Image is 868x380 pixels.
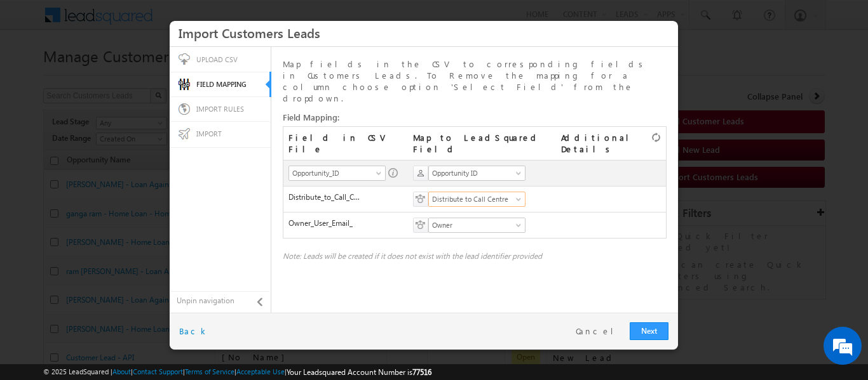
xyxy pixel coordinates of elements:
span: Opportunity_ID [289,167,377,179]
a: FIELD MAPPING [170,72,269,97]
a: Owner [428,218,526,233]
a: Distribute to Call Centre [428,192,526,207]
a: Acceptable Use [236,367,285,376]
span: Distribute_to_Call_Centre [288,192,363,203]
span: IMPORT RULES [196,105,244,113]
a: Back [179,325,209,337]
i: Note: Leads will be created if it does not exist with the lead identifier provided [283,251,542,261]
span: Opportunity ID [429,167,517,179]
span: Unpin navigation [177,295,254,306]
th: Additional Details [556,126,667,160]
label: Field Mapping: [283,112,667,123]
a: Opportunity ID [428,166,526,181]
a: UPLOAD CSV [170,47,271,72]
span: © 2025 LeadSquared | | | | | [43,366,431,378]
p: Map fields in the CSV to corresponding fields in Customers Leads. To Remove the mapping for a col... [283,58,667,104]
span: Distribute to Call Centre [429,193,517,205]
a: IMPORT RULES [170,96,271,122]
a: Cancel [576,325,623,337]
a: IMPORT [170,121,271,147]
span: Owner_User_Email_ [288,218,353,229]
a: Contact Support [133,367,183,376]
a: Terms of Service [185,367,234,376]
h3: Import Customers Leads [179,22,669,44]
span: IMPORT [196,129,222,138]
img: Reset Mapping [652,133,660,142]
span: 77516 [412,367,431,377]
th: Field in CSV File [283,126,408,160]
th: Map to LeadSquared Field [408,126,555,160]
span: FIELD MAPPING [196,80,247,88]
a: Next [630,322,668,340]
span: Your Leadsquared Account Number is [287,367,431,377]
a: Opportunity_ID [288,166,386,181]
a: About [112,367,131,376]
span: Owner [429,219,517,231]
span: UPLOAD CSV [196,55,238,63]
